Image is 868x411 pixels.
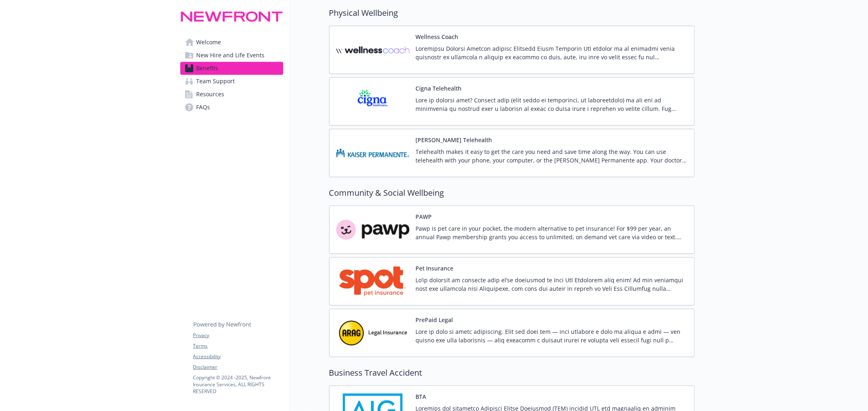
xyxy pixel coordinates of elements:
span: Welcome [197,36,221,49]
h2: Community & Social Wellbeing [329,187,695,199]
h2: Business Travel Accident [329,367,695,379]
span: Benefits [197,62,219,75]
a: Disclaimer [193,363,283,371]
button: Wellness Coach [416,32,459,41]
a: Accessibility [193,353,283,360]
p: Copyright © 2024 - 2025 , Newfront Insurance Services, ALL RIGHTS RESERVED [193,374,283,395]
span: Resources [197,88,225,101]
a: Welcome [180,36,283,49]
a: Team Support [180,75,283,88]
span: FAQs [197,101,210,114]
p: Lore ip dolo si ametc adipiscing. Elit sed doei tem — inci utlabore e dolo ma aliqua e admi — ven... [416,327,688,344]
a: FAQs [180,101,283,114]
a: Resources [180,88,283,101]
img: ARAG Insurance Company carrier logo [336,316,409,350]
span: New Hire and Life Events [197,49,265,62]
button: [PERSON_NAME] Telehealth [416,136,492,144]
h2: Physical Wellbeing [329,7,695,19]
a: Benefits [180,62,283,75]
p: Lore ip dolorsi amet? Consect adip (elit seddo ei temporinci, ut laboreetdolo) ma ali eni ad mini... [416,96,688,113]
a: Terms [193,342,283,350]
button: PrePaid Legal [416,316,453,324]
img: Pawp carrier logo [336,212,409,247]
img: Kaiser Permanente Insurance Company carrier logo [336,136,409,170]
a: New Hire and Life Events [180,49,283,62]
img: Spot Pet Insurance carrier logo [336,264,409,299]
button: BTA [416,392,426,401]
img: Wellness Coach carrier logo [336,32,409,67]
p: Telehealth makes it easy to get the care you need and save time along the way. You can use telehe... [416,147,688,164]
p: Lo’ip dolorsit am consecte adip el’se doeiusmod te Inci Utl Etdolorem aliq enim! Ad min veniamqui... [416,276,688,293]
span: Team Support [197,75,235,88]
img: CIGNA carrier logo [336,84,409,119]
button: Pet Insurance [416,264,454,273]
button: Cigna Telehealth [416,84,462,93]
p: Loremipsu Dolorsi Ametcon adipisc Elitsedd Eiusm Temporin Utl etdolor ma al enimadmi venia quisno... [416,44,688,61]
p: Pawp is pet care in your pocket, the modern alternative to pet insurance! For $99 per year, an an... [416,224,688,241]
a: Privacy [193,332,283,339]
button: PAWP [416,212,432,221]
